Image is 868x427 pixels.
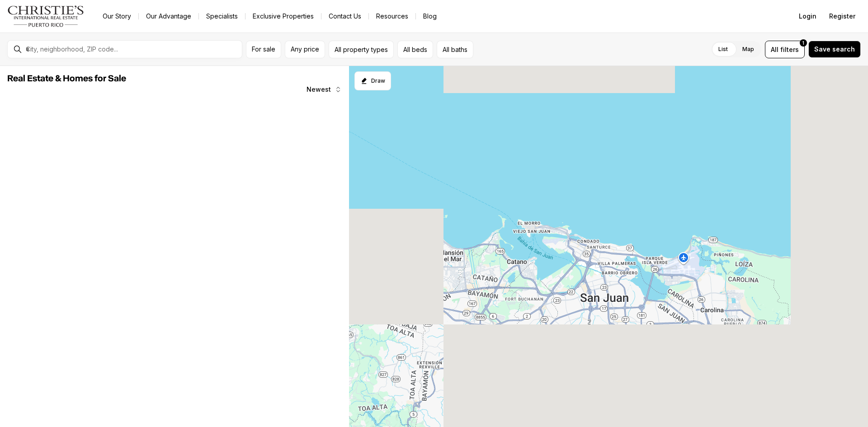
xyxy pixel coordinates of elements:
[252,46,275,53] span: For sale
[7,74,126,83] span: Real Estate & Homes for Sale
[7,5,85,27] img: logo
[802,39,804,47] span: 1
[291,46,319,53] span: Any price
[735,41,761,57] label: Map
[95,10,138,23] a: Our Story
[808,41,861,58] button: Save search
[397,41,433,58] button: All beds
[416,10,444,23] a: Blog
[780,45,799,54] span: filters
[246,41,281,58] button: For sale
[437,41,473,58] button: All baths
[829,13,855,20] span: Register
[329,41,394,58] button: All property types
[199,10,245,23] a: Specialists
[245,10,321,23] a: Exclusive Properties
[824,7,861,25] button: Register
[799,13,816,20] span: Login
[765,41,805,58] button: Allfilters1
[369,10,415,23] a: Resources
[793,7,822,25] button: Login
[354,71,391,90] button: Start drawing
[285,41,325,58] button: Any price
[814,46,855,53] span: Save search
[711,41,735,57] label: List
[321,10,368,23] button: Contact Us
[139,10,198,23] a: Our Advantage
[301,80,347,99] button: Newest
[771,45,778,54] span: All
[307,86,331,93] span: Newest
